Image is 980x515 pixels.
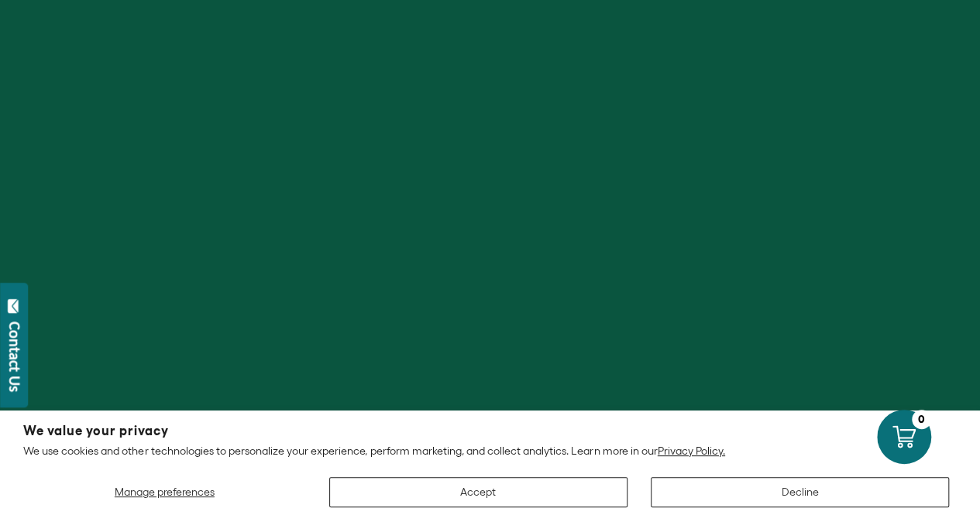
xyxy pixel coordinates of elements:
[23,444,957,458] p: We use cookies and other technologies to personalize your experience, perform marketing, and coll...
[115,486,215,498] span: Manage preferences
[7,321,22,392] div: Contact Us
[23,477,306,507] button: Manage preferences
[912,410,931,429] div: 0
[658,445,725,457] a: Privacy Policy.
[329,477,628,507] button: Accept
[23,424,957,438] h2: We value your privacy
[651,477,949,507] button: Decline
